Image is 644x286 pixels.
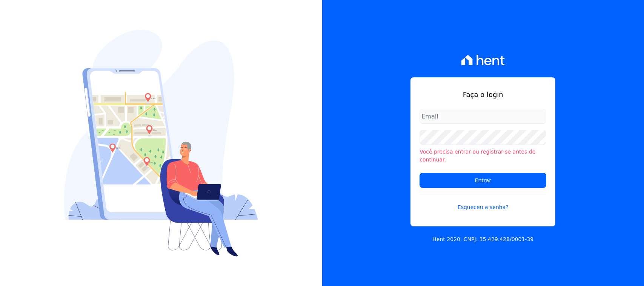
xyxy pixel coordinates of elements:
[420,148,546,164] li: Você precisa entrar ou registrar-se antes de continuar.
[432,235,533,243] p: Hent 2020. CNPJ: 35.429.428/0001-39
[420,109,546,124] input: Email
[420,173,546,188] input: Entrar
[64,30,258,257] img: Login
[420,194,546,211] a: Esqueceu a senha?
[420,89,546,100] h1: Faça o login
